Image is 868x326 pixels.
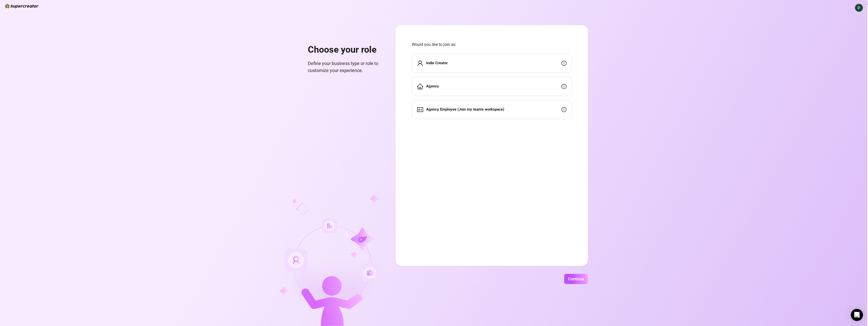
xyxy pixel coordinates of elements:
img: logo [5,4,39,8]
span: idcard [417,107,423,113]
span: Would you like to join as: [412,41,572,48]
img: ACg8ocLGtKzN--z8u2gDWAwBGAItA22D4kT5Vrqa3AsDFtnl-iexbQ=s96-c [855,4,863,12]
span: info-circle [561,84,566,89]
span: Continue [568,277,584,281]
span: home [417,83,423,89]
span: info-circle [561,61,566,66]
div: Open Intercom Messenger [851,309,863,321]
span: Define your business type or role to customize your experience. [308,60,384,74]
button: Continue [564,274,588,284]
strong: Indie Creator [426,61,448,65]
span: info-circle [561,107,566,112]
h1: Choose your role [308,44,384,55]
strong: Agency [426,84,439,88]
span: user [417,60,423,66]
strong: Agency Employee (Join my team's workspace) [426,107,504,112]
